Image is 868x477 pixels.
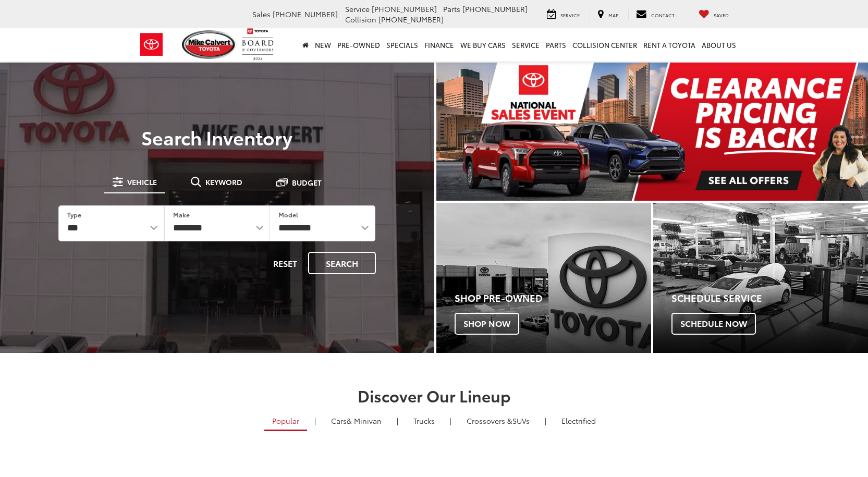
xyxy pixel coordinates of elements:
span: Sales [252,9,271,19]
span: Vehicle [127,178,157,186]
div: Toyota [653,203,868,353]
label: Model [278,210,298,219]
div: Toyota [436,203,651,353]
span: Map [608,11,618,18]
li: | [312,415,319,426]
a: Shop Pre-Owned Shop Now [436,203,651,353]
a: Schedule Service Schedule Now [653,203,868,353]
a: Contact [628,9,682,20]
a: Map [590,9,626,20]
span: [PHONE_NUMBER] [378,14,444,25]
li: | [542,415,549,426]
a: Collision Center [569,28,640,62]
img: Toyota [132,28,171,62]
span: Budget [292,179,322,186]
a: Rent a Toyota [640,28,699,62]
label: Make [173,210,190,219]
img: Mike Calvert Toyota [182,30,237,59]
a: Electrified [554,412,604,430]
span: Parts [443,4,460,14]
a: Parts [543,28,569,62]
h3: Search Inventory [44,127,390,148]
span: [PHONE_NUMBER] [372,4,437,14]
span: Service [345,4,370,14]
a: Popular [264,412,307,431]
span: & Minivan [347,415,382,426]
span: Service [560,11,580,18]
label: Type [67,210,81,219]
a: New [312,28,334,62]
li: | [394,415,401,426]
span: Crossovers & [467,415,512,426]
a: WE BUY CARS [457,28,509,62]
span: Contact [651,11,675,18]
h2: Discover Our Lineup [67,387,802,404]
a: Finance [421,28,457,62]
a: Home [299,28,312,62]
h4: Schedule Service [671,293,868,303]
span: Schedule Now [671,313,756,335]
a: Specials [383,28,421,62]
span: Collision [345,14,376,25]
h4: Shop Pre-Owned [455,293,651,303]
button: Reset [264,252,306,274]
a: Pre-Owned [334,28,383,62]
li: | [447,415,454,426]
span: Saved [714,11,729,18]
button: Search [308,252,376,274]
a: Service [539,9,588,20]
a: Trucks [406,412,443,430]
a: Service [509,28,543,62]
span: [PHONE_NUMBER] [462,4,528,14]
a: Cars [323,412,389,430]
a: SUVs [459,412,537,430]
span: Shop Now [455,313,519,335]
span: [PHONE_NUMBER] [273,9,338,19]
a: My Saved Vehicles [691,9,737,20]
span: Keyword [205,178,242,186]
a: About Us [699,28,739,62]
